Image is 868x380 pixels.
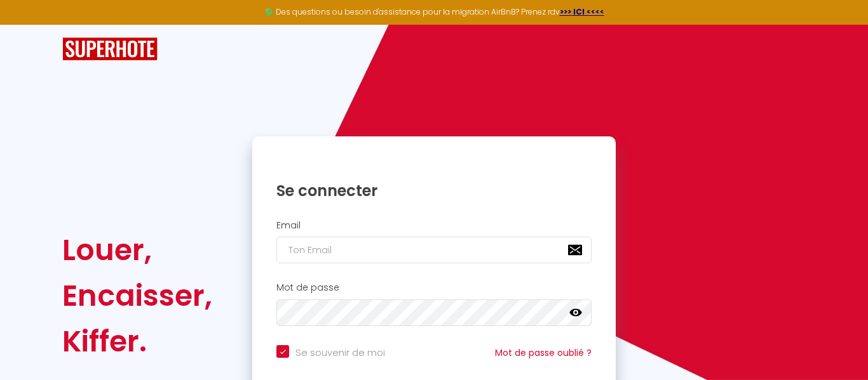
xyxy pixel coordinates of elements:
[276,220,592,231] h2: Email
[62,227,212,273] div: Louer,
[276,237,592,263] input: Ton Email
[62,273,212,318] div: Encaisser,
[62,37,158,61] img: SuperHote logo
[276,282,592,293] h2: Mot de passe
[560,6,604,17] a: >>> ICI <<<<
[62,318,212,364] div: Kiffer.
[495,346,592,359] a: Mot de passe oublié ?
[276,181,592,200] h1: Se connecter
